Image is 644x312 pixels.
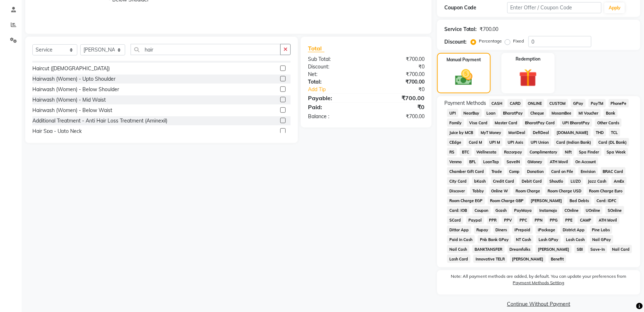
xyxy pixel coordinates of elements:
[467,157,479,166] span: BFL
[447,235,475,244] span: Paid in Cash
[447,157,464,166] span: Venmo
[444,99,486,107] span: Payment Methods
[547,177,566,185] span: Shoutlo
[472,177,488,185] span: bKash
[447,216,463,224] span: SCard
[532,216,545,224] span: PPN
[366,71,430,78] div: ₹700.00
[303,103,366,111] div: Paid:
[526,99,545,107] span: ONLINE
[366,55,430,63] div: ₹700.00
[505,138,526,146] span: UPI Axis
[447,255,471,263] span: Lash Card
[487,138,503,146] span: UPI M
[513,280,564,286] label: Payment Methods Setting
[563,148,574,156] span: Nift
[467,138,485,146] span: Card M
[609,99,629,107] span: PhonePe
[480,26,499,33] div: ₹700.00
[610,245,632,253] span: Nail Card
[525,157,545,166] span: GMoney
[504,157,522,166] span: SaveIN
[460,148,472,156] span: BTC
[489,99,505,107] span: CASH
[366,94,430,102] div: ₹700.00
[549,109,574,117] span: MosamBee
[489,187,511,195] span: Online W
[439,300,639,308] a: Continue Without Payment
[545,187,584,195] span: Room Charge USD
[472,245,505,253] span: BANKTANSFER
[303,78,366,86] div: Total:
[609,128,621,137] span: TCL
[594,128,606,137] span: THD
[366,63,430,71] div: ₹0
[560,119,592,127] span: UPI BharatPay
[517,216,530,224] span: PPC
[502,216,514,224] span: PPV
[466,216,484,224] span: Paypal
[507,167,522,175] span: Comp
[32,65,110,72] div: Haircut ([DEMOGRAPHIC_DATA])
[450,67,478,88] img: _cash.svg
[563,216,575,224] span: PPE
[578,216,594,224] span: CAMP
[513,187,543,195] span: Room Charge
[131,44,281,55] input: Search or Scan
[447,148,457,156] span: RS
[561,226,587,234] span: District App
[512,206,534,214] span: PayMaya
[590,226,613,234] span: Pine Labs
[584,206,603,214] span: UOnline
[536,235,561,244] span: Lash GPay
[594,196,619,205] span: Card: IDFC
[502,148,525,156] span: Razorpay
[512,226,533,234] span: iPrepaid
[479,128,504,137] span: MyT Money
[447,226,471,234] span: Dittor App
[529,138,551,146] span: UPI Union
[32,117,167,125] div: Additional Treatment - Anti Hair Loss Treatment (Aminexil)
[366,103,430,111] div: ₹0
[447,206,470,214] span: Card: IOB
[473,255,507,263] span: Innovative TELR
[489,167,504,175] span: Trade
[548,157,571,166] span: ATH Movil
[536,226,558,234] span: iPackage
[525,167,546,175] span: Donation
[491,177,517,185] span: Credit Card
[303,86,377,93] a: Add Tip
[549,167,576,175] span: Card on File
[447,138,464,146] span: CEdge
[470,187,486,195] span: Tabby
[590,235,613,244] span: Nail GPay
[447,187,467,195] span: Discover
[568,177,583,185] span: LUZO
[520,177,544,185] span: Debit Card
[516,56,541,62] label: Redemption
[597,138,630,146] span: Card (DL Bank)
[488,196,526,205] span: Room Charge GBP
[303,94,366,102] div: Payable:
[575,245,585,253] span: SBI
[564,235,587,244] span: Lash Cash
[588,245,607,253] span: Save-In
[444,38,467,46] div: Discount:
[604,3,625,13] button: Apply
[612,177,627,185] span: AmEx
[554,128,591,137] span: [DOMAIN_NAME]
[494,226,510,234] span: Diners
[308,45,325,52] span: Total
[606,206,624,214] span: SOnline
[444,4,507,12] div: Coupon Code
[32,75,115,83] div: Hairwash (Women) - Upto Shoulder
[481,157,502,166] span: LoanTap
[510,255,546,263] span: [PERSON_NAME]
[447,119,464,127] span: Family
[514,235,534,244] span: NT Cash
[508,99,523,107] span: CARD
[587,187,625,195] span: Room Charge Euro
[549,255,566,263] span: Benefit
[595,119,622,127] span: Other Cards
[447,128,476,137] span: Juice by MCB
